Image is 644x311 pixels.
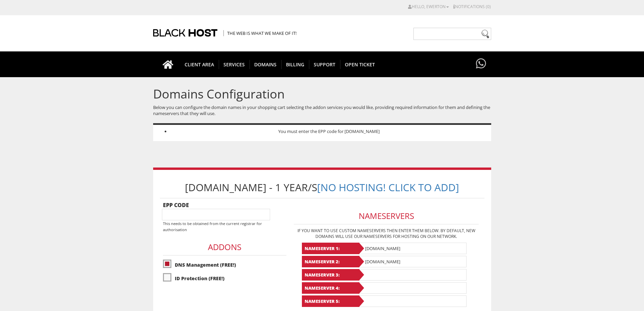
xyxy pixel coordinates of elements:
[163,201,189,209] b: EPP Code
[317,180,459,194] a: [No Hosting! Click to Add]
[180,51,219,77] a: CLIENT AREA
[309,51,340,77] a: Support
[302,243,359,254] b: Nameserver 1:
[302,256,359,267] b: Nameserver 2:
[153,104,491,116] p: Below you can configure the domain names in your shopping cart selecting the addon services you w...
[249,51,282,77] a: Domains
[223,30,296,36] span: The Web is what we make of it!
[294,208,479,224] h3: Nameservers
[249,60,282,69] span: Domains
[219,51,250,77] a: SERVICES
[453,4,491,9] a: Notifications (0)
[302,269,359,281] b: Nameserver 3:
[413,28,491,40] input: Need help?
[302,295,359,307] b: Nameserver 5:
[309,60,340,69] span: Support
[170,128,488,134] li: You must enter the EPP code for [DOMAIN_NAME]
[281,51,309,77] a: Billing
[340,51,380,77] a: Open Ticket
[163,221,262,232] small: This needs to be obtained from the current registrar for authorisation
[294,228,479,239] p: If you want to use custom nameservers then enter them below. By default, new domains will use our...
[474,51,488,76] a: Have questions?
[180,60,219,69] span: CLIENT AREA
[302,282,359,294] b: Nameserver 4:
[163,239,286,255] h3: Addons
[163,272,286,284] label: ID Protection (FREE!)
[408,4,449,9] a: Hello, Ewerton
[160,177,484,198] h1: [DOMAIN_NAME] - 1 Year/s
[156,51,180,77] a: Go to homepage
[340,60,380,69] span: Open Ticket
[163,259,286,271] label: DNS Management (FREE!)
[153,87,491,101] h1: Domains Configuration
[281,60,309,69] span: Billing
[219,60,250,69] span: SERVICES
